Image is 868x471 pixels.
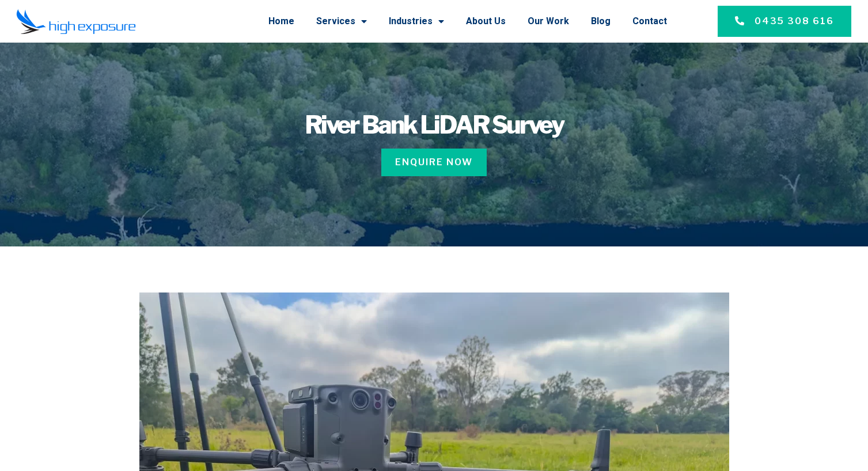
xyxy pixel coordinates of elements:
a: Enquire Now [381,149,487,176]
img: Final-Logo copy [16,9,136,35]
a: Home [268,6,294,36]
span: Enquire Now [395,155,473,169]
a: 0435 308 616 [718,6,851,37]
h1: River Bank LiDAR Survey [71,113,797,137]
a: About Us [466,6,506,36]
a: Contact [632,6,667,36]
a: Services [316,6,367,36]
a: Our Work [528,6,569,36]
a: Industries [389,6,444,36]
span: 0435 308 616 [755,14,834,28]
a: Blog [591,6,611,36]
nav: Menu [150,6,667,36]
